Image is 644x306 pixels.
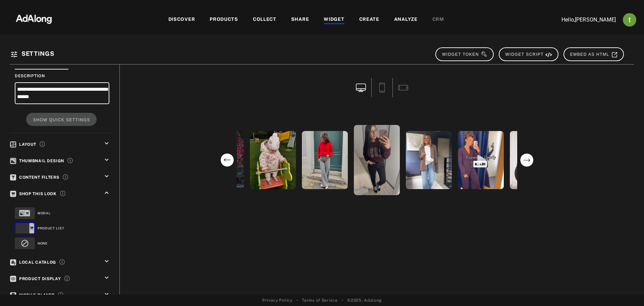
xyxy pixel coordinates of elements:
[570,52,618,57] span: EMBED AS HTML
[15,206,106,221] div: MODAL
[21,50,54,57] span: Settings
[168,16,195,24] div: DISCOVER
[623,13,636,27] img: ACg8ocJj1Mp6hOb8A41jL1uwSMxz7God0ICt0FEFk954meAQ=s96-c
[442,52,487,57] span: WIDGET TOKEN
[40,140,45,147] span: Choose how your UGCs are displayed and configure the layout settings
[15,236,106,251] div: NONE
[103,258,110,265] i: keyboard_arrow_down
[302,297,337,303] a: Terms of Service
[262,297,292,303] a: Privacy Policy
[220,153,234,167] svg: previous
[10,293,55,298] span: Mobile Player
[60,190,65,196] span: Configure how product recommendations are displayed when users interact with your UGCs
[10,191,57,196] span: Shop This Look
[505,52,552,57] span: WIDGET SCRIPT
[324,16,344,24] div: WIDGET
[301,130,349,190] div: open the preview of the instagram content created by camille_____cez
[33,118,90,122] span: SHOW QUICK SETTINGS
[610,274,644,306] iframe: Chat Widget
[10,260,56,265] span: Local Catalog
[520,153,534,167] svg: next
[549,16,616,24] p: Hello, [PERSON_NAME]
[103,291,110,298] i: keyboard_arrow_down
[10,142,36,147] span: Layout
[432,16,444,24] div: CRM
[563,47,624,61] button: EMBED AS HTML
[4,8,63,29] img: 63233d7d88ed69de3c212112c67096b6.png
[394,16,418,24] div: ANALYZE
[103,140,110,147] i: keyboard_arrow_down
[103,173,110,180] i: keyboard_arrow_down
[15,221,106,236] div: PRODUCT LIST
[67,157,73,163] span: Customize the appearance of your UGC thumbnails including shape, corners, and creator information...
[10,276,61,281] span: Product Display
[103,189,110,196] i: keyboard_arrow_up
[26,113,96,126] button: SHOW QUICK SETTINGS
[621,11,638,28] button: Account settings
[457,130,505,190] div: open the preview of the instagram content created by debi.shopwithme
[10,159,64,163] span: Thumbnail Design
[405,130,453,190] div: open the preview of the instagram content created by amelie__crqt
[103,156,110,164] i: keyboard_arrow_down
[15,73,109,79] div: Description
[347,297,382,303] span: © 2025 - Adalong
[64,275,70,281] span: Control how many products are shown and whether to display only exact or similar product matches
[10,175,59,180] span: Content Filters
[508,130,557,190] div: open the preview of the instagram content created by lamaisongaronne
[253,16,276,24] div: COLLECT
[249,130,297,190] div: open the preview of the instagram content created by audrey_crnr
[359,16,379,24] div: CREATE
[342,297,343,303] span: •
[297,297,298,303] span: •
[59,258,65,265] span: Choose a specific country or region catalog to display localized product recommendations
[58,291,63,298] span: Configure how media is displayed and interacted with on mobile devices
[353,124,401,196] div: open the preview of the instagram content created by gwen_etsesmignons
[210,16,238,24] div: PRODUCTS
[499,47,558,61] button: WIDGET SCRIPT
[291,16,309,24] div: SHARE
[103,274,110,281] i: keyboard_arrow_down
[63,173,68,180] span: Set minimum and maximum content limits and filter by rights, diffusion, and product links
[435,47,494,61] button: WIDGET TOKEN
